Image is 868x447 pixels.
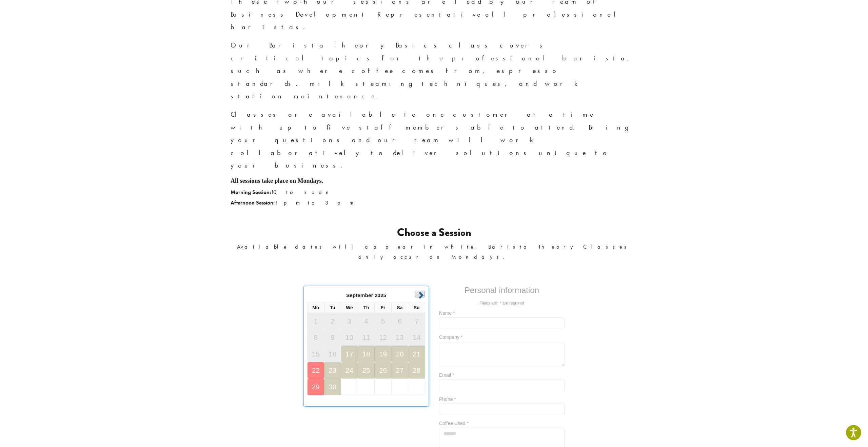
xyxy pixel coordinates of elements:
[408,331,425,344] span: 14
[308,380,324,394] a: 29
[375,347,391,361] a: 19
[308,364,324,377] a: 22
[415,291,425,297] a: Next
[231,189,271,196] strong: Morning Session:
[341,364,358,377] a: 24
[231,242,637,262] p: Available dates will appear in white. Barista Theory Classes only occur on Mondays.
[392,364,408,377] a: 27
[392,314,408,328] span: 6
[231,199,275,206] strong: Afternoon Session:
[375,364,391,377] a: 26
[341,314,358,328] span: 3
[231,177,637,185] h5: All sessions take place on Mondays.
[341,347,358,361] a: 17
[358,314,375,328] span: 4
[308,347,324,361] span: 15
[358,364,375,377] a: 25
[346,292,373,298] span: September
[375,292,386,298] span: 2025
[231,39,637,103] p: Our Barista Theory Basics class covers critical topics for the professional barista, such as wher...
[324,314,341,328] span: 2
[231,226,637,239] h3: Choose a Session
[408,347,425,361] a: 21
[381,305,386,310] span: Friday
[231,108,637,172] p: Classes are available to one customer at a time with up to five staff members able to attend. Bri...
[308,331,324,344] span: 8
[358,331,375,344] span: 11
[408,364,425,377] a: 28
[231,187,637,208] p: 10 to noon 1 pm to 3 pm
[408,314,425,328] span: 7
[392,347,408,361] a: 20
[363,305,369,310] span: Thursday
[375,314,391,328] span: 5
[324,364,341,377] a: 23
[330,305,335,310] span: Tuesday
[375,331,391,344] span: 12
[324,331,341,344] span: 9
[341,331,358,344] span: 10
[414,305,420,310] span: Sunday
[358,347,375,361] a: 18
[312,305,319,310] span: Monday
[324,347,341,361] span: 16
[308,314,324,328] span: 1
[346,305,353,310] span: Wednesday
[392,331,408,344] span: 13
[324,380,341,394] a: 30
[397,305,403,310] span: Saturday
